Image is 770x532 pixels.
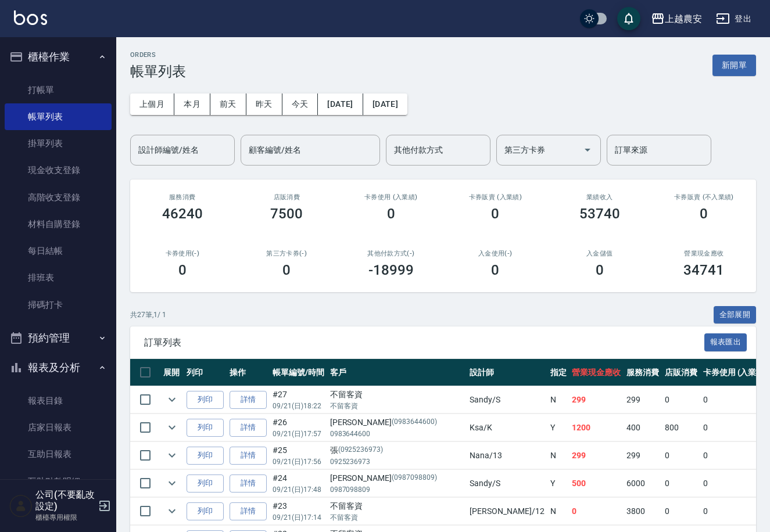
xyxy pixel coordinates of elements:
[5,264,112,291] a: 排班表
[700,206,708,222] h3: 0
[330,416,464,429] div: [PERSON_NAME]
[163,391,181,408] button: expand row
[160,359,184,386] th: 展開
[5,468,112,495] a: 互助點數明細
[662,359,700,386] th: 店販消費
[187,475,224,493] button: 列印
[5,414,112,441] a: 店家日報表
[187,447,224,465] button: 列印
[547,359,570,386] th: 指定
[282,94,318,115] button: 今天
[624,470,662,497] td: 6000
[5,157,112,184] a: 現金收支登錄
[5,387,112,414] a: 報表目錄
[187,391,224,409] button: 列印
[491,206,499,222] h3: 0
[467,442,547,469] td: Nana /13
[5,103,112,130] a: 帳單列表
[14,10,47,25] img: Logo
[569,359,624,386] th: 營業現金應收
[230,475,267,493] a: 詳情
[569,386,624,414] td: 299
[5,441,112,468] a: 互助日報表
[144,193,221,201] h3: 服務消費
[330,444,464,456] div: 張
[547,498,570,525] td: N
[273,512,324,523] p: 09/21 (日) 17:14
[547,386,570,414] td: N
[596,262,604,278] h3: 0
[230,502,267,520] a: 詳情
[327,359,467,386] th: 客戶
[392,472,437,484] p: (0987098809)
[270,442,327,469] td: #25
[5,130,112,157] a: 掛單列表
[547,442,570,469] td: N
[5,292,112,318] a: 掃碼打卡
[617,7,640,30] button: save
[363,94,407,115] button: [DATE]
[704,336,747,347] a: 報表匯出
[163,502,181,520] button: expand row
[5,238,112,264] a: 每日結帳
[457,250,534,257] h2: 入金使用(-)
[579,206,620,222] h3: 53740
[457,193,534,201] h2: 卡券販賣 (入業績)
[330,401,464,411] p: 不留客資
[273,456,324,467] p: 09/21 (日) 17:56
[144,250,221,257] h2: 卡券使用(-)
[646,7,707,31] button: 上越農安
[467,359,547,386] th: 設計師
[330,512,464,523] p: 不留客資
[662,470,700,497] td: 0
[662,414,700,441] td: 800
[569,470,624,497] td: 500
[9,494,33,517] img: Person
[282,262,291,278] h3: 0
[270,498,327,525] td: #23
[467,414,547,441] td: Ksa /K
[665,12,702,26] div: 上越農安
[163,419,181,436] button: expand row
[547,414,570,441] td: Y
[330,472,464,484] div: [PERSON_NAME]
[270,206,303,222] h3: 7500
[353,250,429,257] h2: 其他付款方式(-)
[270,359,327,386] th: 帳單編號/時間
[210,94,246,115] button: 前天
[249,193,325,201] h2: 店販消費
[712,55,756,76] button: 新開單
[273,484,324,495] p: 09/21 (日) 17:48
[330,484,464,495] p: 0987098809
[174,94,210,115] button: 本月
[5,184,112,211] a: 高階收支登錄
[273,429,324,439] p: 09/21 (日) 17:57
[162,206,203,222] h3: 46240
[249,250,325,257] h2: 第三方卡券(-)
[130,94,174,115] button: 上個月
[130,51,186,59] h2: ORDERS
[712,59,756,70] a: 新開單
[467,470,547,497] td: Sandy /S
[130,310,166,320] p: 共 27 筆, 1 / 1
[624,386,662,414] td: 299
[35,512,95,523] p: 櫃檯專用權限
[711,8,756,30] button: 登出
[5,323,112,353] button: 預約管理
[184,359,227,386] th: 列印
[330,389,464,401] div: 不留客資
[338,444,384,456] p: (0925236973)
[368,262,414,278] h3: -18999
[662,442,700,469] td: 0
[178,262,187,278] h3: 0
[704,333,747,351] button: 報表匯出
[683,262,724,278] h3: 34741
[270,414,327,441] td: #26
[624,498,662,525] td: 3800
[163,447,181,464] button: expand row
[491,262,499,278] h3: 0
[392,416,437,429] p: (0983644600)
[273,401,324,411] p: 09/21 (日) 18:22
[163,475,181,492] button: expand row
[662,386,700,414] td: 0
